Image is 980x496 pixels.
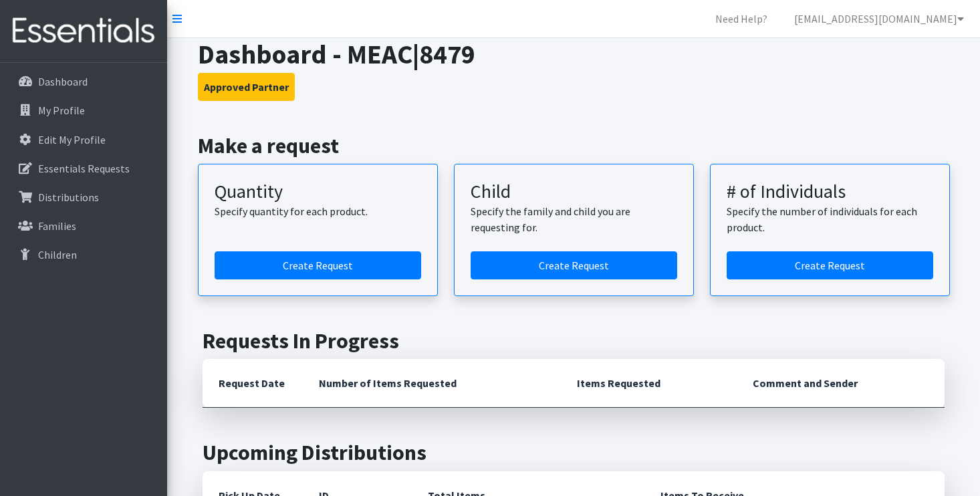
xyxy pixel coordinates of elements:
a: Create a request by quantity [215,251,421,279]
h3: Quantity [215,180,421,203]
th: Request Date [203,359,303,408]
h3: # of Individuals [727,180,933,203]
p: Distributions [38,191,99,204]
a: My Profile [5,97,162,124]
h1: Dashboard - MEAC|8479 [198,38,950,70]
p: Edit My Profile [38,133,106,146]
a: [EMAIL_ADDRESS][DOMAIN_NAME] [783,5,975,32]
p: Specify the family and child you are requesting for. [471,203,677,235]
p: Specify the number of individuals for each product. [727,203,933,235]
p: Children [38,248,77,261]
h2: Upcoming Distributions [203,440,945,465]
a: Children [5,241,162,268]
a: Dashboard [5,68,162,95]
a: Need Help? [705,5,778,32]
h2: Requests In Progress [203,328,945,354]
a: Create a request by number of individuals [727,251,933,279]
h2: Make a request [198,133,950,158]
a: Edit My Profile [5,126,162,153]
img: HumanEssentials [5,9,162,53]
p: Families [38,219,76,233]
a: Create a request for a child or family [471,251,677,279]
h3: Child [471,180,677,203]
button: Approved Partner [198,73,295,101]
a: Families [5,213,162,239]
p: Specify quantity for each product. [215,203,421,219]
th: Comment and Sender [737,359,945,408]
th: Items Requested [561,359,737,408]
p: Essentials Requests [38,162,130,175]
p: Dashboard [38,75,88,88]
a: Distributions [5,184,162,211]
th: Number of Items Requested [303,359,561,408]
p: My Profile [38,104,85,117]
a: Essentials Requests [5,155,162,182]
